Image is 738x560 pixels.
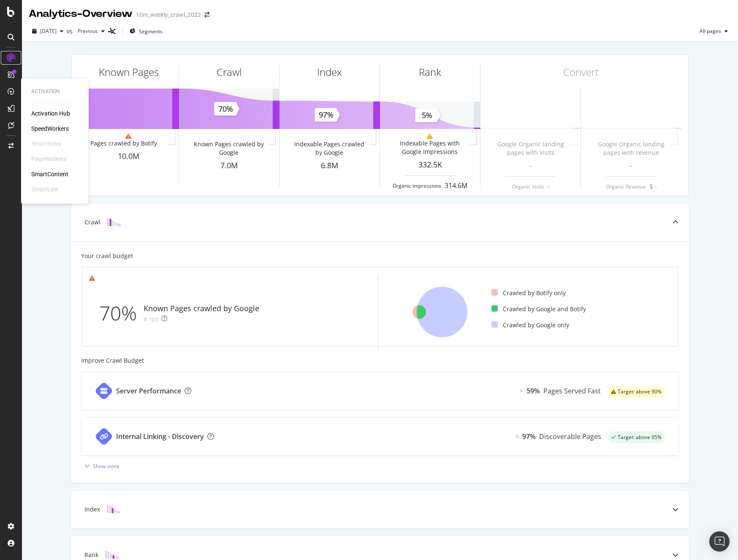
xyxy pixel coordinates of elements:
span: Target: above 95% [618,435,662,440]
div: Index [84,505,100,514]
img: Equal [144,318,147,320]
div: Organic Impressions [393,182,441,189]
div: Rank [419,65,441,79]
img: block-icon [105,551,119,559]
div: Internal Linking - Discovery [116,432,204,442]
div: Crawled by Google only [491,321,569,329]
div: Open Intercom Messenger [709,531,730,552]
img: Equal [520,390,523,392]
a: Server PerformanceEqual59%Pages Served Fastwarning label [81,372,679,410]
div: Improve Crawl Budget [81,356,679,365]
div: SmartLink [31,185,58,194]
div: Crawl [84,218,100,226]
div: Server Performance [116,386,181,396]
button: Segments [126,24,166,38]
div: 314.6M [445,181,467,191]
a: Activation Hub [31,109,70,118]
div: Known Pages crawled by Google [191,140,266,157]
div: 1pt [149,315,158,323]
img: block-icon [107,218,121,226]
div: Known Pages crawled by Google [144,303,259,314]
div: Index [317,65,342,79]
div: PageWorkers [31,155,66,163]
div: success label [608,431,665,443]
div: 97% [522,432,536,442]
div: Rank [84,551,98,559]
a: Internal Linking - DiscoveryEqual97%Discoverable Pagessuccess label [81,417,679,456]
div: Crawled by Google and Botify [491,305,586,313]
div: Known Pages [99,65,159,79]
div: 70% [99,299,144,327]
button: Show more [81,459,119,473]
span: vs [67,27,74,35]
span: Segments [139,28,163,35]
div: Pages Served Fast [543,386,601,396]
img: Equal [516,435,519,438]
div: 6.8M [279,160,380,171]
button: All pages [696,24,731,38]
a: SmartContent [31,170,68,178]
div: Crawled by Botify only [491,289,566,297]
a: SpeedWorkers [31,124,69,133]
div: Indexable Pages with Google Impressions [392,139,467,156]
div: 59% [526,386,540,396]
div: Your crawl budget [81,252,133,260]
div: Analytics - Overview [29,7,133,21]
span: All pages [696,27,721,35]
button: [DATE] [29,24,67,38]
button: Previous [74,24,108,38]
div: Show more [93,463,119,470]
div: warning label [608,386,665,398]
div: 332.5K [380,159,480,170]
img: block-icon [107,505,120,513]
div: Activation [31,88,79,95]
div: Crawl [217,65,241,79]
div: Discoverable Pages [539,432,601,442]
div: Pages crawled by Botify [90,139,157,148]
div: 10m_weekly_crawl_2022 [136,11,201,19]
div: 7.0M [179,160,279,171]
div: arrow-right-arrow-left [204,12,209,18]
div: 10.0M [79,151,179,162]
span: Previous [74,27,98,35]
span: 2025 Sep. 2nd [40,27,57,35]
span: Target: above 90% [618,389,662,394]
div: SmartIndex [31,140,62,148]
div: Indexable Pages crawled by Google [291,140,367,157]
